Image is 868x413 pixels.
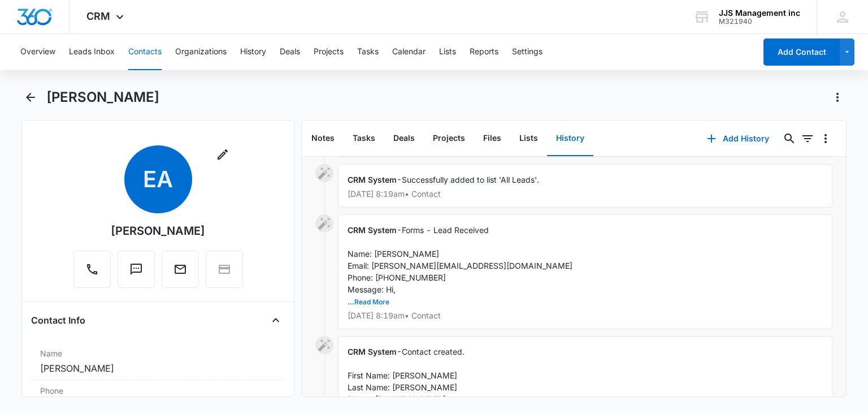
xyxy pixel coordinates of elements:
div: Name[PERSON_NAME] [31,343,284,380]
dd: [PERSON_NAME] [40,362,275,375]
button: Leads Inbox [69,34,115,70]
span: Successfully added to list 'All Leads'. [402,175,539,184]
button: Deals [280,34,300,70]
button: Read More [354,299,389,306]
h4: Contact Info [31,313,85,327]
span: EA [124,145,192,213]
button: Call [73,251,111,288]
span: CRM [86,10,110,22]
span: CRM System [348,175,397,184]
button: Close [267,311,285,329]
label: Phone [40,385,275,397]
div: - [338,164,832,208]
button: Reports [470,34,498,70]
p: [DATE] 8:19am • Contact [348,190,823,198]
div: [PERSON_NAME] [111,222,205,239]
label: Name [40,347,275,359]
button: Calendar [392,34,426,70]
button: Tasks [344,121,384,156]
button: History [240,34,266,70]
button: Organizations [175,34,227,70]
button: Search... [780,130,798,148]
a: Text [118,268,155,278]
button: Add History [696,125,780,152]
p: [DATE] 8:19am • Contact [348,312,823,320]
button: Deals [384,121,424,156]
span: Forms - Lead Received Name: [PERSON_NAME] Email: [PERSON_NAME][EMAIL_ADDRESS][DOMAIN_NAME] Phone:... [348,225,572,306]
button: Notes [302,121,344,156]
button: Text [118,251,155,288]
button: Back [21,88,39,106]
button: Settings [512,34,542,70]
a: Email [162,268,199,278]
button: Overflow Menu [817,130,835,148]
button: Actions [828,88,847,106]
a: Call [73,268,111,278]
button: Files [474,121,510,156]
h1: [PERSON_NAME] [46,89,159,106]
button: Overview [20,34,55,70]
button: Email [162,251,199,288]
button: History [547,121,593,156]
button: Lists [510,121,547,156]
span: CRM System [348,347,397,356]
span: CRM System [348,225,397,235]
div: account name [719,8,800,18]
button: Projects [424,121,474,156]
button: Tasks [357,34,379,70]
button: Contacts [128,34,162,70]
button: Projects [314,34,344,70]
button: Lists [439,34,456,70]
button: Filters [798,130,817,148]
button: Add Contact [763,38,840,66]
div: - [338,214,832,329]
div: account id [719,18,800,25]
